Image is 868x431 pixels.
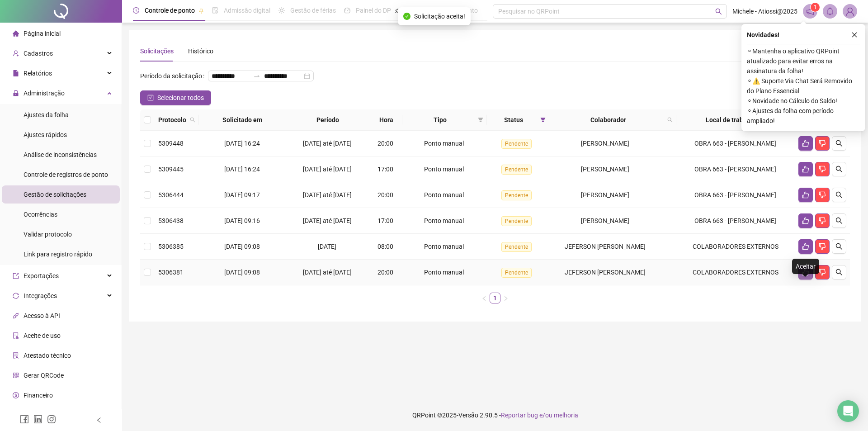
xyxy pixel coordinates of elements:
span: like [802,243,809,250]
span: 5306381 [158,269,184,276]
span: Ajustes rápidos [24,131,67,138]
span: Pendente [501,268,532,278]
span: bell [826,7,834,15]
span: qrcode [13,372,19,379]
span: Ponto manual [424,243,464,250]
li: 1 [490,293,500,303]
span: dislike [819,166,826,173]
span: Reportar bug e/ou melhoria [501,412,578,419]
span: 1 [814,4,817,10]
td: OBRA 663 - [PERSON_NAME] [676,131,795,156]
span: api [13,313,19,319]
span: [DATE] até [DATE] [303,166,352,173]
span: Novidades ! [747,30,779,40]
span: instagram [47,415,56,424]
td: OBRA 663 - [PERSON_NAME] [676,182,795,208]
span: Integrações [24,292,57,299]
span: like [802,140,809,147]
span: [PERSON_NAME] [581,191,629,199]
td: OBRA 663 - [PERSON_NAME] [676,208,795,234]
span: [DATE] 09:16 [224,217,260,224]
sup: 1 [811,3,820,12]
span: Gerar QRCode [24,372,64,379]
div: Solicitações [140,46,174,56]
span: Ocorrências [24,211,57,218]
span: export [13,273,19,279]
span: Pendente [501,242,532,252]
span: 08:00 [377,243,393,250]
span: Pendente [501,216,532,226]
span: Exportações [24,272,59,279]
span: Pendente [501,165,532,175]
span: filter [478,117,483,123]
th: Solicitado em [199,109,285,131]
span: Michele - Atiossi@2025 [732,6,797,16]
span: [DATE] até [DATE] [303,140,352,147]
span: [DATE] até [DATE] [303,191,352,199]
span: [DATE] 09:08 [224,243,260,250]
span: search [190,117,195,123]
span: search [835,140,843,147]
span: ⚬ Novidade no Cálculo do Saldo! [747,96,860,106]
span: 5309445 [158,166,184,173]
span: [DATE] [318,243,336,250]
span: dislike [819,191,826,199]
span: search [835,166,843,173]
span: search [835,243,843,250]
td: COLABORADORES EXTERNOS [676,234,795,260]
li: Página anterior [479,293,490,303]
span: like [802,191,809,199]
li: Próxima página [500,293,511,303]
span: pushpin [395,8,400,14]
button: right [500,293,511,303]
span: left [96,417,102,423]
span: swap-right [253,72,260,80]
span: file-done [212,7,218,14]
label: Período da solicitação [140,69,208,83]
span: Financeiro [24,392,53,399]
span: sun [278,7,285,14]
span: [DATE] até [DATE] [303,269,352,276]
span: search [835,269,843,276]
footer: QRPoint © 2025 - 2.90.5 - [122,399,868,431]
span: Gestão de solicitações [24,191,86,198]
span: to [253,72,260,80]
span: search [715,8,722,15]
span: Pendente [501,190,532,200]
span: dislike [819,140,826,147]
span: Status [491,115,537,125]
span: Versão [458,412,478,419]
span: sync [13,293,19,299]
span: ⚬ ⚠️ Suporte Via Chat Será Removido do Plano Essencial [747,76,860,96]
span: Acesso à API [24,312,60,319]
span: 17:00 [377,166,393,173]
span: Local de trabalho [680,115,782,125]
div: Open Intercom Messenger [837,400,859,422]
span: dollar [13,392,19,398]
span: audit [13,332,19,339]
span: facebook [20,415,29,424]
span: Ponto manual [424,166,464,173]
span: Atestado técnico [24,352,71,359]
span: Validar protocolo [24,231,72,238]
span: Ponto manual [424,217,464,224]
span: pushpin [198,8,204,14]
button: left [479,293,490,303]
span: Cadastros [24,50,53,57]
span: Colaborador [553,115,663,125]
span: [DATE] 16:24 [224,140,260,147]
a: 1 [490,293,500,303]
span: close [851,32,858,38]
span: check-square [147,95,154,101]
button: Selecionar todos [140,90,211,105]
th: Período [285,109,370,131]
span: dislike [819,243,826,250]
span: Admissão digital [224,7,270,14]
img: 92257 [843,5,857,18]
span: Pendente [501,139,532,149]
span: filter [538,113,547,127]
span: [DATE] até [DATE] [303,217,352,224]
span: right [503,296,509,301]
span: [DATE] 16:24 [224,166,260,173]
span: ⚬ Ajustes da folha com período ampliado! [747,106,860,126]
